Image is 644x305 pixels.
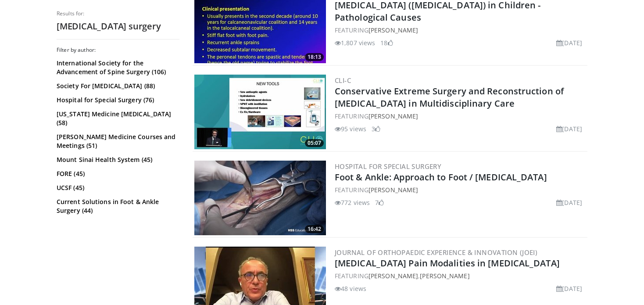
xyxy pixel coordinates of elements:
[57,155,177,164] a: Mount Sinai Health System (45)
[335,271,586,280] div: FEATURING ,
[335,38,375,47] li: 1,807 views
[305,225,324,233] span: 16:42
[335,124,366,133] li: 95 views
[335,185,586,194] div: FEATURING
[369,186,418,194] a: [PERSON_NAME]
[335,111,586,121] div: FEATURING
[556,124,582,133] li: [DATE]
[57,169,177,178] a: FORE (45)
[369,112,418,120] a: [PERSON_NAME]
[380,38,393,47] li: 18
[556,198,582,207] li: [DATE]
[194,75,326,149] img: 6c7f954d-beca-4ab9-9887-2795dc07c877.300x170_q85_crop-smart_upscale.jpg
[335,248,537,257] a: Journal of Orthopaedic Experience & Innovation (JOEI)
[57,21,179,32] h2: [MEDICAL_DATA] surgery
[335,171,547,183] a: Foot & Ankle: Approach to Foot / [MEDICAL_DATA]
[556,284,582,293] li: [DATE]
[194,75,326,149] a: 05:07
[335,284,366,293] li: 48 views
[369,26,418,34] a: [PERSON_NAME]
[375,198,384,207] li: 7
[57,47,179,54] h3: Filter by author:
[335,198,370,207] li: 772 views
[57,96,177,104] a: Hospital for Special Surgery (76)
[57,183,177,192] a: UCSF (45)
[556,38,582,47] li: [DATE]
[335,85,564,109] a: Conservative Extreme Surgery and Reconstruction of [MEDICAL_DATA] in Multidisciplinary Care
[194,161,326,235] img: c0f33d2c-ff1a-46e4-815e-c90548e8c577.300x170_q85_crop-smart_upscale.jpg
[57,10,179,17] p: Results for:
[369,272,418,280] a: [PERSON_NAME]
[57,110,177,127] a: [US_STATE] Medicine [MEDICAL_DATA] (58)
[420,272,469,280] a: [PERSON_NAME]
[335,76,351,85] a: CLI-C
[57,59,177,76] a: International Society for the Advancement of Spine Surgery (106)
[57,197,177,215] a: Current Solutions in Foot & Ankle Surgery (44)
[194,161,326,235] a: 16:42
[305,53,324,61] span: 18:13
[335,162,441,171] a: Hospital for Special Surgery
[57,82,177,90] a: Society For [MEDICAL_DATA] (88)
[335,25,586,35] div: FEATURING
[57,133,177,150] a: [PERSON_NAME] Medicine Courses and Meetings (51)
[372,124,380,133] li: 3
[305,139,324,147] span: 05:07
[335,257,560,269] a: [MEDICAL_DATA] Pain Modalities in [MEDICAL_DATA]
